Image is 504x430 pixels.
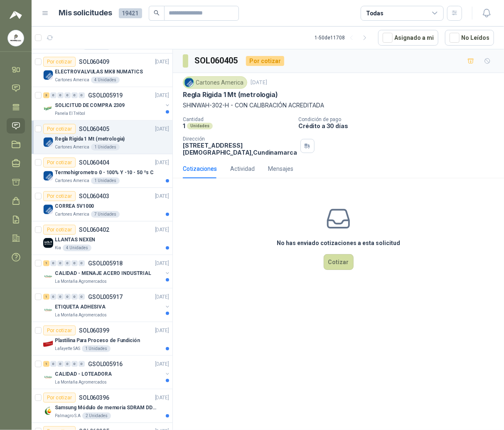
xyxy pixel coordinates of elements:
[57,294,64,300] div: 0
[55,312,107,318] p: La Montaña Agromercados
[55,303,106,311] p: ETIQUETA ADHESIVA
[324,254,354,270] button: Cotizar
[50,260,57,266] div: 0
[63,245,91,251] div: 4 Unidades
[71,361,78,367] div: 0
[43,137,53,147] img: Company Logo
[79,260,85,266] div: 0
[183,142,297,156] p: [STREET_ADDRESS] [DEMOGRAPHIC_DATA] , Cundinamarca
[43,294,49,300] div: 1
[251,79,267,87] p: [DATE]
[183,117,292,122] p: Cantidad
[88,361,123,367] p: GSOL005916
[43,92,49,98] div: 3
[55,110,85,117] p: Panela El Trébol
[55,270,151,277] p: CALIDAD - MENAJE ACERO INDUSTRIAL
[43,124,76,134] div: Por cotizar
[71,294,78,300] div: 0
[183,90,278,99] p: Regla Rigida 1 Mt (metrologia)
[55,202,94,210] p: CORREA 5V1000
[43,70,53,80] img: Company Logo
[55,169,154,177] p: Termohigrometro 0 - 100% Y -10 - 50 ºs C
[50,361,57,367] div: 0
[55,177,89,184] p: Cartones America
[183,101,494,110] p: SHINWAH-302-H - CON CALIBRACIÓN ACREDITADA
[230,164,255,173] div: Actividad
[32,389,172,423] a: Por cotizarSOL060396[DATE] Company LogoSamsung Módulo de memoria SDRAM DDR4 M393A2G40DB0 de 16 GB...
[55,135,125,143] p: Regla Rigida 1 Mt (metrologia)
[43,406,53,416] img: Company Logo
[91,177,120,184] div: 1 Unidades
[10,10,22,20] img: Logo peakr
[298,122,501,129] p: Crédito a 30 días
[55,404,158,412] p: Samsung Módulo de memoria SDRAM DDR4 M393A2G40DB0 de 16 GB M393A2G40DB0-CPB
[155,360,169,368] p: [DATE]
[183,76,247,89] div: Cartones America
[43,292,171,318] a: 1 0 0 0 0 0 GSOL005917[DATE] Company LogoETIQUETA ADHESIVALa Montaña Agromercados
[119,8,142,18] span: 19421
[55,211,89,218] p: Cartones America
[43,90,171,117] a: 3 0 0 0 0 0 GSOL005919[DATE] Company LogoSOLICITUD DE COMPRA 2309Panela El Trébol
[155,394,169,402] p: [DATE]
[378,30,438,46] button: Asignado a mi
[55,370,112,378] p: CALIDAD - LOTEADORA
[91,144,120,151] div: 1 Unidades
[187,123,213,129] div: Unidades
[79,92,85,98] div: 0
[82,345,111,352] div: 1 Unidades
[55,144,89,151] p: Cartones America
[43,258,171,285] a: 1 0 0 0 0 0 GSOL005918[DATE] Company LogoCALIDAD - MENAJE ACERO INDUSTRIALLa Montaña Agromercados
[55,278,107,285] p: La Montaña Agromercados
[79,294,85,300] div: 0
[79,160,109,165] p: SOL060404
[32,221,172,255] a: Por cotizarSOL060402[DATE] Company LogoLLANTAS NEXENKia4 Unidades
[71,92,78,98] div: 0
[43,305,53,315] img: Company Logo
[43,57,76,67] div: Por cotizar
[43,359,171,386] a: 1 0 0 0 0 0 GSOL005916[DATE] Company LogoCALIDAD - LOTEADORALa Montaña Agromercados
[79,328,109,333] p: SOL060399
[57,92,64,98] div: 0
[79,395,109,401] p: SOL060396
[43,339,53,349] img: Company Logo
[64,260,71,266] div: 0
[155,260,169,267] p: [DATE]
[91,211,120,218] div: 7 Unidades
[277,238,400,248] h3: No has enviado cotizaciones a esta solicitud
[246,56,284,66] div: Por cotizar
[155,293,169,301] p: [DATE]
[32,154,172,188] a: Por cotizarSOL060404[DATE] Company LogoTermohigrometro 0 - 100% Y -10 - 50 ºs CCartones America1 ...
[88,294,123,300] p: GSOL005917
[155,159,169,167] p: [DATE]
[79,59,109,65] p: SOL060409
[43,225,76,235] div: Por cotizar
[71,260,78,266] div: 0
[79,361,85,367] div: 0
[155,92,169,100] p: [DATE]
[64,294,71,300] div: 0
[43,361,49,367] div: 1
[183,136,297,142] p: Dirección
[43,238,53,248] img: Company Logo
[59,7,112,19] h1: Mis solicitudes
[154,10,160,16] span: search
[57,361,64,367] div: 0
[88,92,123,98] p: GSOL005919
[50,92,57,98] div: 0
[32,53,172,87] a: Por cotizarSOL060409[DATE] Company LogoELECTROVALVULAS MK8 NUMATICSCartones America4 Unidades
[55,236,95,244] p: LLANTAS NEXEN
[43,326,76,335] div: Por cotizar
[155,327,169,335] p: [DATE]
[155,58,169,66] p: [DATE]
[79,126,109,132] p: SOL060405
[55,245,61,251] p: Kia
[79,227,109,233] p: SOL060402
[79,193,109,199] p: SOL060403
[55,345,80,352] p: Lafayette SAS
[32,188,172,221] a: Por cotizarSOL060403[DATE] Company LogoCORREA 5V1000Cartones America7 Unidades
[298,117,501,122] p: Condición de pago
[55,337,140,345] p: Plastilina Para Proceso de Fundición
[43,272,53,282] img: Company Logo
[43,191,76,201] div: Por cotizar
[366,9,384,18] div: Todas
